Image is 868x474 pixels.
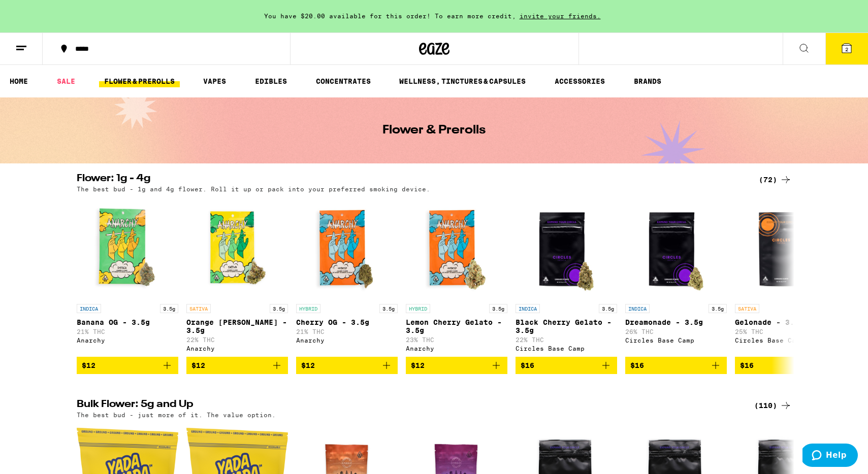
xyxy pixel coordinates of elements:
[160,304,178,313] p: 3.5g
[186,345,288,352] div: Anarchy
[186,197,288,299] img: Anarchy - Orange Runtz - 3.5g
[599,304,617,313] p: 3.5g
[186,197,288,357] a: Open page for Orange Runtz - 3.5g from Anarchy
[99,75,180,87] a: FLOWER & PREROLLS
[296,328,398,335] p: 21% THC
[625,304,650,313] p: INDICA
[489,304,507,313] p: 3.5g
[709,304,727,313] p: 3.5g
[186,357,288,374] button: Add to bag
[5,75,33,87] a: HOME
[77,412,276,418] p: The best bud - just more of it. The value option.
[735,304,759,313] p: SATIVA
[516,197,617,357] a: Open page for Black Cherry Gelato - 3.5g from Circles Base Camp
[516,304,540,313] p: INDICA
[735,357,837,374] button: Add to bag
[802,444,858,469] iframe: Opens a widget where you can find more information
[740,361,754,369] span: $16
[270,304,288,313] p: 3.5g
[296,197,398,357] a: Open page for Cherry OG - 3.5g from Anarchy
[311,75,376,87] a: CONCENTRATES
[186,304,211,313] p: SATIVA
[735,197,837,299] img: Circles Base Camp - Gelonade - 3.5g
[77,174,742,186] h2: Flower: 1g - 4g
[625,197,727,357] a: Open page for Dreamonade - 3.5g from Circles Base Camp
[516,13,604,19] span: invite your friends.
[406,304,430,313] p: HYBRID
[629,75,666,87] button: BRANDS
[296,337,398,344] div: Anarchy
[406,345,507,352] div: Anarchy
[759,174,792,186] a: (72)
[186,318,288,334] p: Orange [PERSON_NAME] - 3.5g
[77,197,178,299] img: Anarchy - Banana OG - 3.5g
[191,361,205,369] span: $12
[825,33,868,64] button: 2
[77,197,178,357] a: Open page for Banana OG - 3.5g from Anarchy
[296,357,398,374] button: Add to bag
[77,304,101,313] p: INDICA
[735,318,837,326] p: Gelonade - 3.5g
[77,357,178,374] button: Add to bag
[296,318,398,326] p: Cherry OG - 3.5g
[625,328,727,335] p: 26% THC
[521,361,534,369] span: $16
[754,399,792,412] a: (110)
[186,336,288,343] p: 22% THC
[516,197,617,299] img: Circles Base Camp - Black Cherry Gelato - 3.5g
[82,361,95,369] span: $12
[630,361,644,369] span: $16
[845,46,848,52] span: 2
[625,318,727,326] p: Dreamonade - 3.5g
[411,361,425,369] span: $12
[625,337,727,344] div: Circles Base Camp
[625,357,727,374] button: Add to bag
[735,197,837,357] a: Open page for Gelonade - 3.5g from Circles Base Camp
[77,399,742,412] h2: Bulk Flower: 5g and Up
[77,328,178,335] p: 21% THC
[198,75,231,87] a: VAPES
[296,197,398,299] img: Anarchy - Cherry OG - 3.5g
[296,304,320,313] p: HYBRID
[394,75,531,87] a: WELLNESS, TINCTURES & CAPSULES
[516,318,617,334] p: Black Cherry Gelato - 3.5g
[301,361,315,369] span: $12
[735,328,837,335] p: 25% THC
[264,13,516,19] span: You have $20.00 available for this order! To earn more credit,
[516,357,617,374] button: Add to bag
[77,337,178,344] div: Anarchy
[406,336,507,343] p: 23% THC
[379,304,398,313] p: 3.5g
[516,336,617,343] p: 22% THC
[625,197,727,299] img: Circles Base Camp - Dreamonade - 3.5g
[77,318,178,326] p: Banana OG - 3.5g
[550,75,610,87] a: ACCESSORIES
[406,197,507,357] a: Open page for Lemon Cherry Gelato - 3.5g from Anarchy
[382,124,486,137] h1: Flower & Prerolls
[406,197,507,299] img: Anarchy - Lemon Cherry Gelato - 3.5g
[516,345,617,352] div: Circles Base Camp
[735,337,837,344] div: Circles Base Camp
[52,75,80,87] a: SALE
[77,186,430,192] p: The best bud - 1g and 4g flower. Roll it up or pack into your preferred smoking device.
[406,357,507,374] button: Add to bag
[406,318,507,334] p: Lemon Cherry Gelato - 3.5g
[250,75,292,87] a: EDIBLES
